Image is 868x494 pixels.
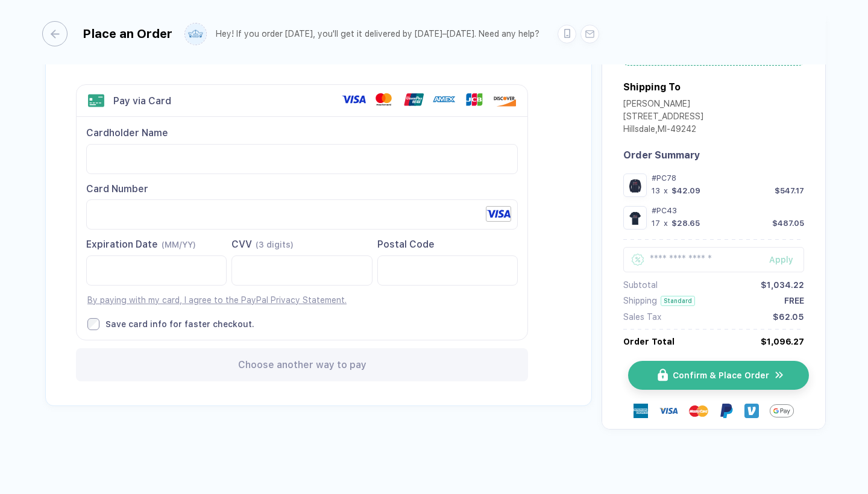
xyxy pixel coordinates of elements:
[87,318,99,330] input: Save card info for faster checkout.
[623,124,703,137] div: Hillsdale , MI - 49242
[671,186,700,195] div: $42.09
[662,186,669,195] div: x
[623,337,675,346] div: Order Total
[96,200,508,229] iframe: Secure Credit Card Frame - Credit Card Number
[773,312,804,322] div: $62.05
[623,99,703,111] div: [PERSON_NAME]
[87,295,347,305] a: By paying with my card, I agree to the PayPal Privacy Statement.
[256,240,294,249] span: (3 digits)
[76,348,528,381] div: Choose another way to pay
[744,404,759,418] img: Venmo
[388,256,508,285] iframe: Secure Credit Card Frame - Postal Code
[761,280,804,290] div: $1,034.22
[86,127,518,140] div: Cardholder Name
[774,369,785,381] img: icon
[623,280,658,290] div: Subtotal
[761,337,804,346] div: $1,096.27
[623,81,681,93] div: Shipping To
[659,401,678,421] img: visa
[719,404,734,418] img: Paypal
[775,186,804,195] div: $547.17
[652,186,660,195] div: 13
[216,29,539,39] div: Hey! If you order [DATE], you'll get it delivered by [DATE]–[DATE]. Need any help?
[623,111,703,124] div: [STREET_ADDRESS]
[652,174,804,183] div: #PC78
[96,145,508,174] iframe: Secure Credit Card Frame - Cardholder Name
[652,206,804,215] div: #PC43
[772,219,804,228] div: $487.05
[652,219,660,228] div: 17
[623,312,661,322] div: Sales Tax
[671,219,700,228] div: $28.65
[86,183,518,196] div: Card Number
[86,238,227,251] div: Expiration Date
[784,296,804,305] div: FREE
[626,209,644,227] img: 1760033672665dlzfl_nt_front.png
[96,256,216,285] iframe: Secure Credit Card Frame - Expiration Date
[238,359,366,370] span: Choose another way to pay
[658,369,668,381] img: icon
[661,296,695,306] div: Standard
[623,149,804,161] div: Order Summary
[769,255,804,264] div: Apply
[377,238,518,251] div: Postal Code
[242,256,362,285] iframe: Secure Credit Card Frame - CVV
[231,238,372,251] div: CVV
[662,219,669,228] div: x
[689,401,708,421] img: master-card
[673,370,769,380] span: Confirm & Place Order
[83,27,172,41] div: Place an Order
[626,177,644,194] img: 230714fd-6779-4739-ab9f-09520f95d6a8_nt_front_1759691690510.jpg
[105,319,254,330] div: Save card info for faster checkout.
[623,296,657,305] div: Shipping
[162,240,196,249] span: (MM/YY)
[628,361,809,390] button: iconConfirm & Place Ordericon
[113,95,171,107] div: Pay via Card
[634,404,648,418] img: express
[770,399,794,423] img: GPay
[185,23,206,45] img: user profile
[754,247,804,272] button: Apply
